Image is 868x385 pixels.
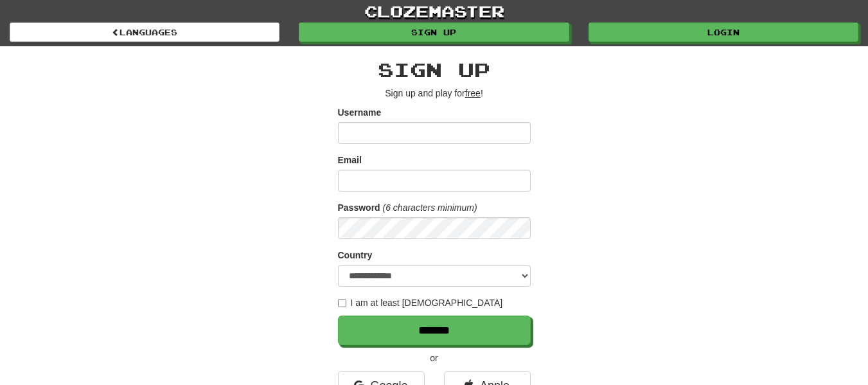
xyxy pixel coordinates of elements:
[465,88,481,98] u: free
[383,202,477,213] em: (6 characters minimum)
[10,22,279,42] a: Languages
[338,352,531,364] p: or
[338,59,531,80] h2: Sign up
[338,87,531,100] p: Sign up and play for !
[338,249,373,262] label: Country
[589,22,858,42] a: Login
[299,22,569,42] a: Sign up
[338,296,503,309] label: I am at least [DEMOGRAPHIC_DATA]
[338,201,380,214] label: Password
[338,106,382,119] label: Username
[338,299,346,307] input: I am at least [DEMOGRAPHIC_DATA]
[338,154,362,166] label: Email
